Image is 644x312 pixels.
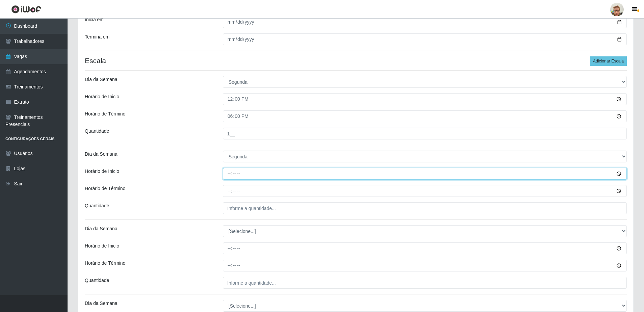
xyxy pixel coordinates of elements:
input: 00:00 [223,93,627,105]
input: 00:00 [223,185,627,197]
label: Quantidade [85,202,109,209]
label: Dia da Semana [85,151,118,158]
label: Horário de Inicio [85,168,119,175]
input: Informe a quantidade... [223,277,627,289]
label: Inicia em [85,16,104,23]
label: Quantidade [85,128,109,135]
input: 00:00 [223,168,627,180]
input: 00/00/0000 [223,33,627,45]
input: Informe a quantidade... [223,202,627,214]
img: CoreUI Logo [11,5,41,14]
input: 00:00 [223,260,627,271]
label: Horário de Inicio [85,93,119,100]
label: Horário de Término [85,260,125,267]
input: 00:00 [223,110,627,122]
label: Dia da Semana [85,225,118,232]
input: 00/00/0000 [223,16,627,28]
input: Informe a quantidade... [223,128,627,139]
label: Termina em [85,33,109,41]
label: Horário de Inicio [85,242,119,250]
label: Horário de Término [85,110,125,118]
button: Adicionar Escala [590,56,627,66]
h4: Escala [85,56,627,65]
input: 00:00 [223,242,627,254]
label: Dia da Semana [85,76,118,83]
label: Quantidade [85,277,109,284]
label: Horário de Término [85,185,125,192]
label: Dia da Semana [85,300,118,307]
